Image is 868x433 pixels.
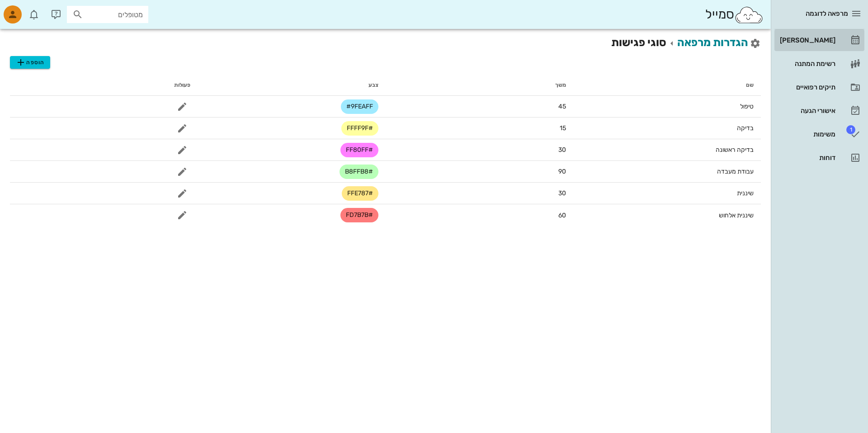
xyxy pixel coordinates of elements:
span: צבע [368,82,378,88]
span: משך [555,82,566,88]
h2: סוגי פגישות [611,34,761,51]
div: [PERSON_NAME] [778,37,835,44]
td: עבודת מעבדה [573,161,761,183]
div: משימות [778,131,835,138]
span: שם [746,82,754,88]
td: טיפול [573,96,761,118]
div: אישורי הגעה [778,107,835,114]
div: רשימת המתנה [778,60,835,67]
td: 60 [386,204,573,226]
td: 90 [386,161,573,183]
td: שיננית אלחוש [573,204,761,226]
td: בדיקה ראשונה [573,139,761,161]
td: 15 [386,118,573,139]
a: הגדרות מרפאה [677,36,748,49]
span: #B8FFB8 [345,165,373,179]
a: דוחות [774,147,864,169]
div: דוחות [778,154,835,161]
td: בדיקה [573,118,761,139]
span: #FF80FF [346,143,373,157]
th: משך: לא ממוין. לחץ למיון לפי סדר עולה. הפעל למיון עולה. [386,74,573,96]
span: #FFE787 [347,186,373,201]
th: צבע: לא ממוין. לחץ למיון לפי סדר עולה. הפעל למיון עולה. [198,74,385,96]
div: סמייל [705,5,764,24]
a: רשימת המתנה [774,53,864,75]
span: פעולות [174,82,190,88]
td: 30 [386,183,573,204]
td: 45 [386,96,573,118]
span: #FFFF9F [347,121,373,136]
th: פעולות [10,74,198,96]
a: אישורי הגעה [774,100,864,122]
td: שיננית [573,183,761,204]
span: הוספה [15,57,44,68]
span: תג [27,7,32,13]
div: תיקים רפואיים [778,84,835,91]
a: תיקים רפואיים [774,76,864,98]
span: #9FEAFF [346,99,373,114]
a: [PERSON_NAME] [774,29,864,51]
th: שם: לא ממוין. לחץ למיון לפי סדר עולה. הפעל למיון עולה. [573,74,761,96]
img: SmileCloud logo [734,6,764,24]
button: הוספה [10,56,50,69]
a: תגמשימות [774,123,864,145]
span: #FD7B7B [346,208,373,222]
td: 30 [386,139,573,161]
span: מרפאה לדוגמה [806,9,848,18]
span: תג [846,125,855,134]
